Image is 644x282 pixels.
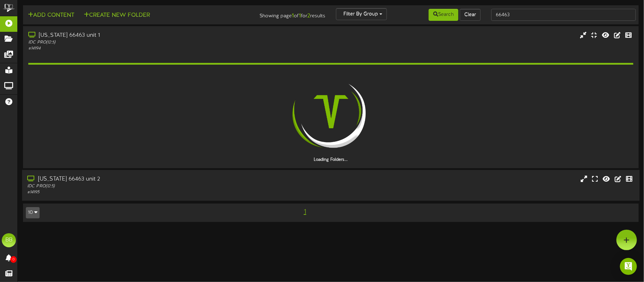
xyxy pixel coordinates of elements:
[28,31,274,40] div: [US_STATE] 66463 unit 1
[299,13,301,19] strong: 1
[429,9,458,21] button: Search
[26,11,76,20] button: Add Content
[10,256,17,263] span: 0
[227,8,331,20] div: Showing page of for results
[82,11,152,20] button: Create New Folder
[27,189,274,195] div: # 14195
[302,208,308,216] span: 1
[26,207,40,218] button: 10
[491,9,636,21] input: -- Search Playlists by Name --
[620,258,637,275] div: Open Intercom Messenger
[292,13,294,19] strong: 1
[28,40,274,46] div: IDC PRO ( 12:5 )
[314,157,348,162] strong: Loading Folders...
[336,8,387,20] button: Filter By Group
[28,46,274,52] div: # 14194
[460,9,481,21] button: Clear
[2,233,16,247] div: BB
[27,183,274,189] div: IDC PRO ( 12:5 )
[307,13,310,19] strong: 2
[286,66,376,157] img: loading-spinner-2.png
[27,175,274,183] div: [US_STATE] 66463 unit 2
